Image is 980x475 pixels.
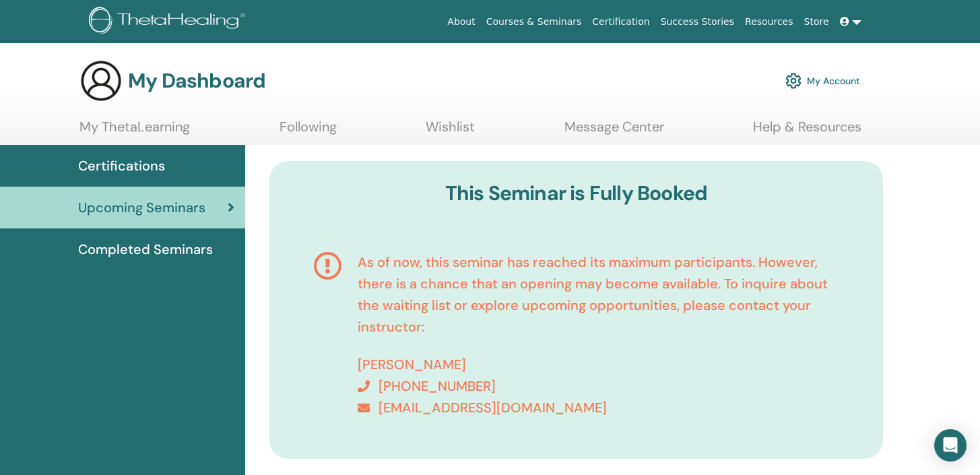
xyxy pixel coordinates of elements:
[426,119,475,145] a: Wishlist
[587,9,655,34] a: Certification
[564,119,664,145] a: Message Center
[280,119,337,145] a: Following
[799,9,835,34] a: Store
[79,119,190,145] a: My ThetaLearning
[753,119,861,145] a: Help & Resources
[934,429,967,462] div: Open Intercom Messenger
[79,59,123,102] img: generic-user-icon.jpg
[78,156,165,176] span: Certifications
[89,7,250,37] img: logo.png
[481,9,587,34] a: Courses & Seminars
[785,69,802,92] img: cog.svg
[655,9,740,34] a: Success Stories
[358,251,839,338] p: As of now, this seminar has reached its maximum participants. However, there is a chance that an ...
[290,181,863,205] h3: This Seminar is Fully Booked
[740,9,799,34] a: Resources
[128,69,265,93] h3: My Dashboard
[379,399,607,416] span: [EMAIL_ADDRESS][DOMAIN_NAME]
[358,354,839,375] p: [PERSON_NAME]
[785,66,860,96] a: My Account
[379,377,496,395] span: [PHONE_NUMBER]
[78,197,205,218] span: Upcoming Seminars
[78,239,213,259] span: Completed Seminars
[442,9,480,34] a: About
